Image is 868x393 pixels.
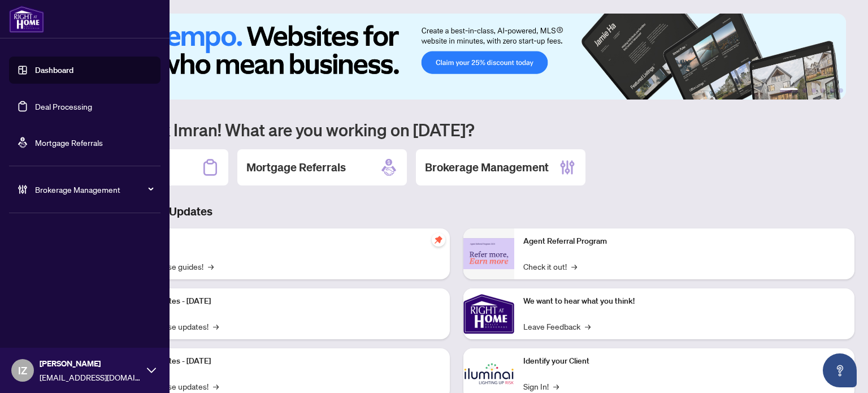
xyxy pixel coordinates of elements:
[523,355,845,368] p: Identify your Client
[553,380,559,392] span: →
[59,14,846,100] img: Slide 0
[35,101,92,111] a: Deal Processing
[18,362,27,378] span: IZ
[246,159,346,175] h2: Mortgage Referrals
[585,320,591,332] span: →
[432,233,445,247] span: pushpin
[208,260,214,273] span: →
[571,260,577,273] span: →
[823,353,857,387] button: Open asap
[839,88,843,93] button: 6
[59,204,854,219] h3: Brokerage & Industry Updates
[463,288,514,339] img: We want to hear what you think!
[40,371,141,383] span: [EMAIL_ADDRESS][DOMAIN_NAME]
[821,88,825,93] button: 4
[119,355,441,368] p: Platform Updates - [DATE]
[35,137,103,148] a: Mortgage Referrals
[119,295,441,308] p: Platform Updates - [DATE]
[802,88,807,93] button: 2
[523,320,591,332] a: Leave Feedback→
[830,88,834,93] button: 5
[40,357,141,370] span: [PERSON_NAME]
[213,380,219,392] span: →
[811,88,816,93] button: 3
[463,238,514,269] img: Agent Referral Program
[213,320,219,332] span: →
[523,260,577,273] a: Check it out!→
[35,183,153,196] span: Brokerage Management
[425,159,549,175] h2: Brokerage Management
[35,65,73,75] a: Dashboard
[780,88,798,93] button: 1
[119,235,441,248] p: Self-Help
[523,380,559,392] a: Sign In!→
[523,235,845,248] p: Agent Referral Program
[9,6,44,33] img: logo
[59,119,854,140] h1: Welcome back Imran! What are you working on [DATE]?
[523,295,845,308] p: We want to hear what you think!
